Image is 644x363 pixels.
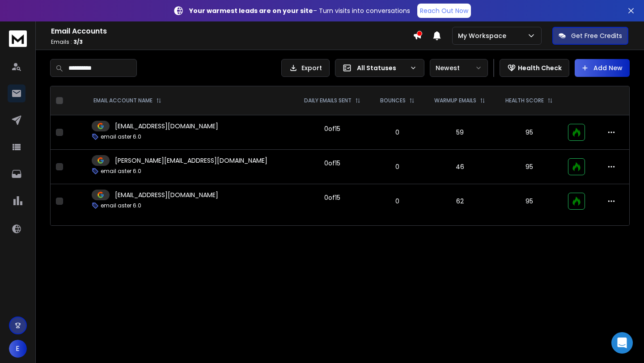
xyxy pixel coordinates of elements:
p: – Turn visits into conversations [189,6,410,15]
h1: Email Accounts [51,26,413,37]
p: 0 [376,197,419,206]
img: logo [9,30,27,47]
p: Get Free Credits [571,31,622,40]
p: All Statuses [357,63,406,72]
p: email aster 6.0 [101,202,141,209]
strong: Your warmest leads are on your site [189,6,313,15]
span: 3 / 3 [73,38,83,46]
td: 59 [424,115,495,150]
div: Open Intercom Messenger [611,332,633,354]
p: email aster 6.0 [101,133,141,140]
td: 95 [496,150,563,184]
p: Health Check [518,63,562,72]
button: Newest [430,59,488,77]
p: [PERSON_NAME][EMAIL_ADDRESS][DOMAIN_NAME] [115,156,267,165]
p: Emails : [51,38,413,46]
td: 62 [424,184,495,219]
td: 46 [424,150,495,184]
td: 95 [496,115,563,150]
button: Export [281,59,330,77]
p: [EMAIL_ADDRESS][DOMAIN_NAME] [115,190,218,199]
td: 95 [496,184,563,219]
button: Get Free Credits [552,27,628,45]
div: 0 of 15 [324,193,340,202]
div: EMAIL ACCOUNT NAME [93,97,161,104]
button: E [9,340,27,358]
p: BOUNCES [380,97,406,104]
p: My Workspace [458,31,510,40]
p: 0 [376,128,419,137]
p: Reach Out Now [420,6,468,15]
a: Reach Out Now [417,4,471,18]
button: Add New [575,59,630,77]
div: 0 of 15 [324,159,340,168]
p: HEALTH SCORE [505,97,544,104]
button: Health Check [500,59,569,77]
p: DAILY EMAILS SENT [304,97,352,104]
p: [EMAIL_ADDRESS][DOMAIN_NAME] [115,122,218,131]
p: email aster 6.0 [101,168,141,175]
p: 0 [376,162,419,171]
p: WARMUP EMAILS [434,97,476,104]
div: 0 of 15 [324,124,340,133]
